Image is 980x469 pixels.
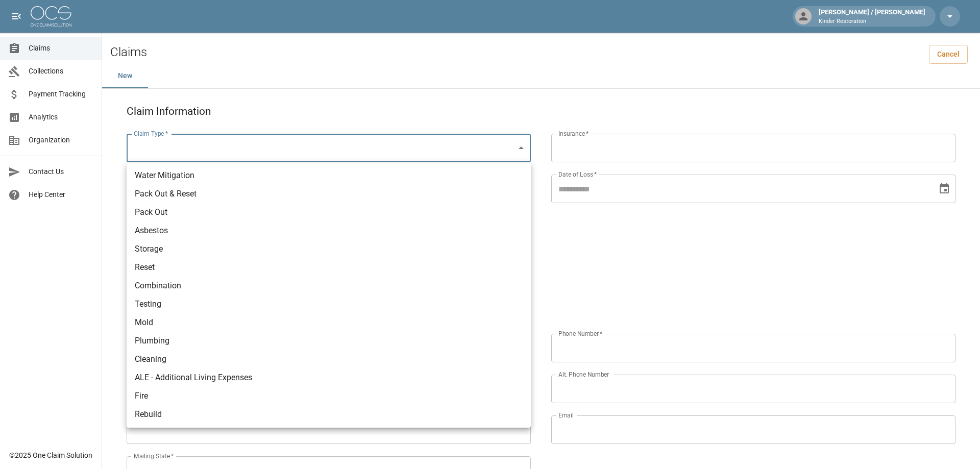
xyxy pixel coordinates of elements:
[127,221,531,240] li: Asbestos
[127,258,531,277] li: Reset
[127,185,531,203] li: Pack Out & Reset
[127,332,531,350] li: Plumbing
[127,166,531,185] li: Water Mitigation
[127,240,531,258] li: Storage
[127,350,531,368] li: Cleaning
[127,387,531,405] li: Fire
[127,203,531,221] li: Pack Out
[127,405,531,424] li: Rebuild
[127,295,531,313] li: Testing
[127,368,531,387] li: ALE - Additional Living Expenses
[127,277,531,295] li: Combination
[127,313,531,332] li: Mold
